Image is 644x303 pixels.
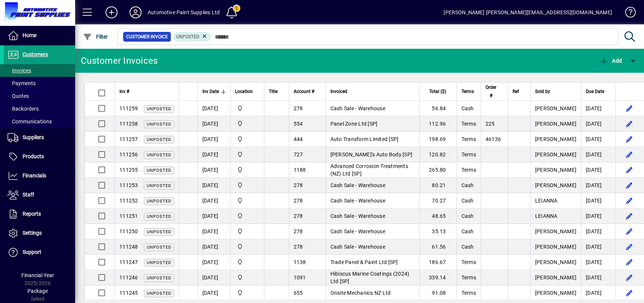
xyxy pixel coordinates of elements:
[198,147,230,162] td: [DATE]
[235,243,259,251] span: Automotive Paint Supplies Ltd
[581,285,615,301] td: [DATE]
[4,147,75,166] a: Products
[535,167,576,173] span: [PERSON_NAME]
[623,118,635,130] button: Edit
[419,224,457,239] td: 35.13
[235,104,259,112] span: Automotive Paint Supplies Ltd
[535,105,576,111] span: [PERSON_NAME]
[535,87,550,96] span: Sold by
[8,80,36,86] span: Payments
[147,214,171,219] span: Unposted
[535,213,558,219] span: LEIANNA
[147,137,171,142] span: Unposted
[623,210,635,222] button: Edit
[198,285,230,301] td: [DATE]
[330,290,391,296] span: Onsite Mechanics NZ Ltd
[419,132,457,147] td: 198.69
[198,193,230,208] td: [DATE]
[198,270,230,285] td: [DATE]
[147,276,171,280] span: Unposted
[462,244,474,250] span: Cash
[4,26,75,45] a: Home
[147,229,171,234] span: Unposted
[294,290,303,296] span: 655
[147,122,171,127] span: Unposted
[147,291,171,296] span: Unposted
[419,101,457,116] td: 56.84
[147,199,171,204] span: Unposted
[330,259,398,265] span: Trade Panel & Paint Ltd [SP]
[8,118,52,124] span: Communications
[8,106,39,112] span: Backorders
[581,270,615,285] td: [DATE]
[119,167,138,173] span: 111255
[419,285,457,301] td: 91.08
[198,255,230,270] td: [DATE]
[419,193,457,208] td: 70.27
[294,105,303,111] span: 278
[623,133,635,145] button: Edit
[4,77,75,90] a: Payments
[330,136,399,142] span: Auto Transform Limited [SP]
[81,55,158,67] div: Customer Invoices
[462,87,474,96] span: Terms
[294,167,306,173] span: 1188
[535,259,576,265] span: [PERSON_NAME]
[235,273,259,282] span: Automotive Paint Supplies Ltd
[119,121,138,127] span: 111258
[119,274,138,280] span: 111246
[235,196,259,205] span: Automotive Paint Supplies Ltd
[294,136,303,142] span: 444
[586,87,604,96] span: Due Date
[513,87,519,96] span: Ref
[119,151,138,157] span: 111256
[443,6,612,18] div: [PERSON_NAME] [PERSON_NAME][EMAIL_ADDRESS][DOMAIN_NAME]
[419,162,457,178] td: 265.80
[8,67,31,73] span: Invoices
[27,288,48,294] span: Package
[198,101,230,116] td: [DATE]
[419,116,457,132] td: 112.96
[4,186,75,204] a: Staff
[586,87,611,96] div: Due Date
[623,102,635,114] button: Edit
[623,148,635,160] button: Edit
[269,87,278,96] span: Title
[124,6,148,19] button: Profile
[4,128,75,147] a: Suppliers
[535,228,576,234] span: [PERSON_NAME]
[176,34,199,39] span: Unposted
[202,87,226,96] div: Inv Date
[535,136,576,142] span: [PERSON_NAME]
[581,224,615,239] td: [DATE]
[535,290,576,296] span: [PERSON_NAME]
[119,105,138,111] span: 111259
[8,93,29,99] span: Quotes
[623,164,635,176] button: Edit
[119,198,138,204] span: 111252
[147,168,171,173] span: Unposted
[119,213,138,219] span: 111251
[23,249,41,255] span: Support
[294,121,303,127] span: 554
[294,259,306,265] span: 1138
[23,211,41,217] span: Reports
[581,208,615,224] td: [DATE]
[419,147,457,162] td: 120.82
[198,208,230,224] td: [DATE]
[4,205,75,223] a: Reports
[623,271,635,283] button: Edit
[23,172,46,178] span: Financials
[269,87,284,96] div: Title
[330,198,385,204] span: Cash Sale - Warehouse
[294,244,303,250] span: 278
[462,213,474,219] span: Cash
[23,153,44,159] span: Products
[23,230,42,236] span: Settings
[462,259,476,265] span: Terms
[581,147,615,162] td: [DATE]
[330,271,410,284] span: Hibiscus Marine Coatings (2024) Ltd [SP]
[235,87,259,96] div: Location
[330,228,385,234] span: Cash Sale - Warehouse
[198,239,230,255] td: [DATE]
